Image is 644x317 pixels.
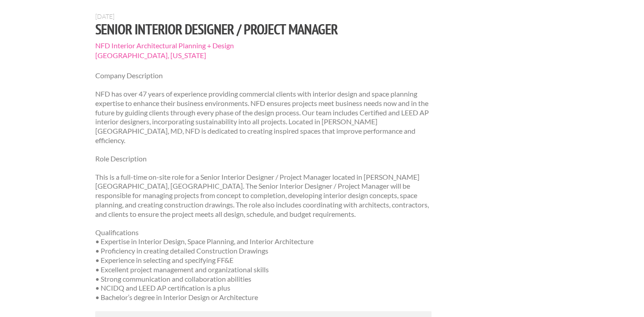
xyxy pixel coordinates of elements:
p: Company Description [95,71,432,80]
p: Qualifications • Expertise in Interior Design, Space Planning, and Interior Architecture • Profic... [95,228,432,302]
span: NFD Interior Architectural Planning + Design [95,41,432,51]
h1: Senior Interior Designer / Project Manager [95,21,432,37]
span: [DATE] [95,13,114,20]
p: This is a full-time on-site role for a Senior Interior Designer / Project Manager located in [PER... [95,173,432,219]
span: [GEOGRAPHIC_DATA], [US_STATE] [95,51,432,60]
p: NFD has over 47 years of experience providing commercial clients with interior design and space p... [95,89,432,145]
p: Role Description [95,154,432,164]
